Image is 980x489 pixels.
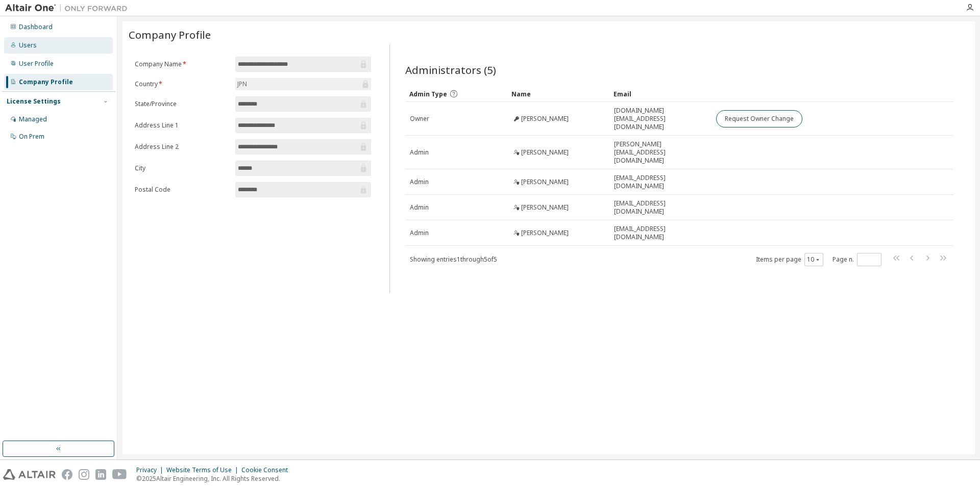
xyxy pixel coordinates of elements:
span: [PERSON_NAME][EMAIL_ADDRESS][DOMAIN_NAME] [614,140,707,165]
div: JPN [235,78,371,90]
img: linkedin.svg [95,469,106,480]
div: License Settings [7,97,61,106]
div: On Prem [19,133,44,141]
img: instagram.svg [79,469,89,480]
div: Managed [19,115,47,123]
div: Dashboard [19,23,53,31]
span: Admin [410,203,429,212]
span: [EMAIL_ADDRESS][DOMAIN_NAME] [614,199,707,216]
label: State/Province [135,100,229,108]
span: [DOMAIN_NAME][EMAIL_ADDRESS][DOMAIN_NAME] [614,107,707,131]
span: Administrators (5) [405,63,496,77]
label: Address Line 2 [135,143,229,151]
button: Request Owner Change [716,110,802,127]
div: JPN [236,79,249,90]
img: facebook.svg [62,469,72,480]
div: Email [614,86,707,102]
label: Postal Code [135,186,229,194]
img: youtube.svg [112,469,127,480]
div: Privacy [136,466,166,474]
span: [EMAIL_ADDRESS][DOMAIN_NAME] [614,225,707,241]
span: Admin [410,178,429,186]
img: altair_logo.svg [3,469,56,480]
span: [EMAIL_ADDRESS][DOMAIN_NAME] [614,174,707,190]
div: Name [511,86,605,102]
span: Page n. [832,253,881,266]
span: [PERSON_NAME] [521,148,569,157]
label: Address Line 1 [135,121,229,130]
div: User Profile [19,60,54,68]
button: 10 [807,255,821,264]
div: Cookie Consent [241,466,294,474]
span: [PERSON_NAME] [521,115,569,123]
div: Users [19,41,37,49]
label: Country [135,80,229,88]
span: Admin [410,148,429,157]
span: Items per page [756,253,823,266]
label: City [135,164,229,172]
label: Company Name [135,60,229,68]
p: © 2025 Altair Engineering, Inc. All Rights Reserved. [136,474,294,483]
div: Company Profile [19,78,73,86]
span: Owner [410,115,429,123]
img: Altair One [5,3,133,13]
span: Admin Type [409,90,447,98]
span: Admin [410,229,429,237]
div: Website Terms of Use [166,466,241,474]
span: [PERSON_NAME] [521,178,569,186]
span: Showing entries 1 through 5 of 5 [410,255,497,264]
span: [PERSON_NAME] [521,203,569,212]
span: Company Profile [129,28,211,42]
span: [PERSON_NAME] [521,229,569,237]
